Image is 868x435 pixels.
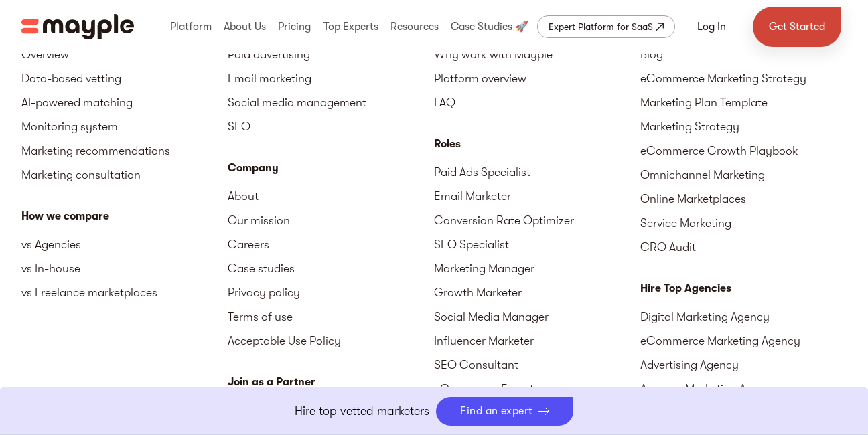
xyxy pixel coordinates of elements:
[434,90,640,114] a: FAQ
[434,66,640,90] a: Platform overview
[228,184,434,208] a: About
[228,329,434,353] a: Acceptable Use Policy
[434,329,640,353] a: Influencer Marketer
[640,139,847,163] a: eCommerce Growth Playbook
[21,208,228,224] div: How we compare
[228,304,434,329] a: Terms of use
[640,114,847,139] a: Marketing Strategy
[640,211,847,235] a: Service Marketing
[21,232,228,256] a: vs Agencies
[21,280,228,304] a: vs Freelance marketplaces
[549,19,653,35] div: Expert Platform for SaaS
[640,66,847,90] a: eCommerce Marketing Strategy
[21,90,228,114] a: AI-powered matching
[228,90,434,114] a: Social media management
[434,160,640,184] a: Paid Ads Specialist
[434,42,640,66] a: Why work with Mayple
[21,14,134,39] a: home
[434,353,640,377] a: SEO Consultant
[167,5,215,48] div: Platform
[434,208,640,232] a: Conversion Rate Optimizer
[640,377,847,401] a: Amazon Marketing Agency
[21,66,228,90] a: Data-based vetting
[21,42,228,66] a: Overview
[21,14,134,39] img: Mayple logo
[228,42,434,66] a: Paid advertising
[640,42,847,66] a: Blog
[320,5,382,48] div: Top Experts
[640,280,847,296] div: Hire Top Agencies
[387,5,442,48] div: Resources
[228,66,434,90] a: Email marketing
[640,235,847,259] a: CRO Audit
[434,232,640,256] a: SEO Specialist
[537,15,675,38] a: Expert Platform for SaaS
[21,163,228,187] a: Marketing consultation
[640,163,847,187] a: Omnichannel Marketing
[640,90,847,114] a: Marketing Plan Template
[228,160,434,176] div: Company
[228,280,434,304] a: Privacy policy
[228,374,434,390] div: Join as a Partner
[640,187,847,211] a: Online Marketplaces
[434,256,640,280] a: Marketing Manager
[228,232,434,256] a: Careers
[220,5,269,48] div: About Us
[434,136,640,152] div: Roles
[640,304,847,329] a: Digital Marketing Agency
[21,114,228,139] a: Monitoring system
[228,256,434,280] a: Case studies
[434,184,640,208] a: Email Marketer
[21,139,228,163] a: Marketing recommendations
[434,304,640,329] a: Social Media Manager
[228,208,434,232] a: Our mission
[681,11,742,43] a: Log In
[275,5,314,48] div: Pricing
[434,377,640,401] a: eCommerce Expert
[21,256,228,280] a: vs In-house
[753,7,841,47] a: Get Started
[228,114,434,139] a: SEO
[434,280,640,304] a: Growth Marketer
[640,329,847,353] a: eCommerce Marketing Agency
[640,353,847,377] a: Advertising Agency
